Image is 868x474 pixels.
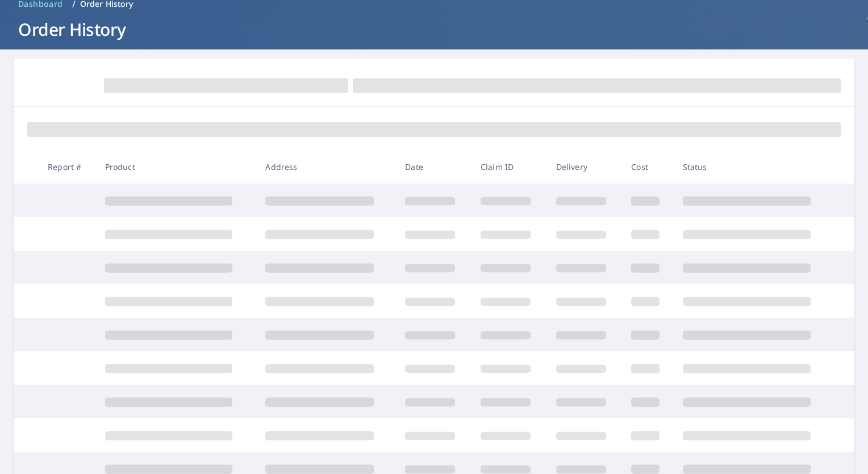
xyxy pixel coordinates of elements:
[14,18,854,41] h1: Order History
[471,150,547,184] th: Claim ID
[547,150,623,184] th: Delivery
[39,150,96,184] th: Report #
[622,150,673,184] th: Cost
[256,150,396,184] th: Address
[96,150,257,184] th: Product
[674,150,834,184] th: Status
[396,150,471,184] th: Date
